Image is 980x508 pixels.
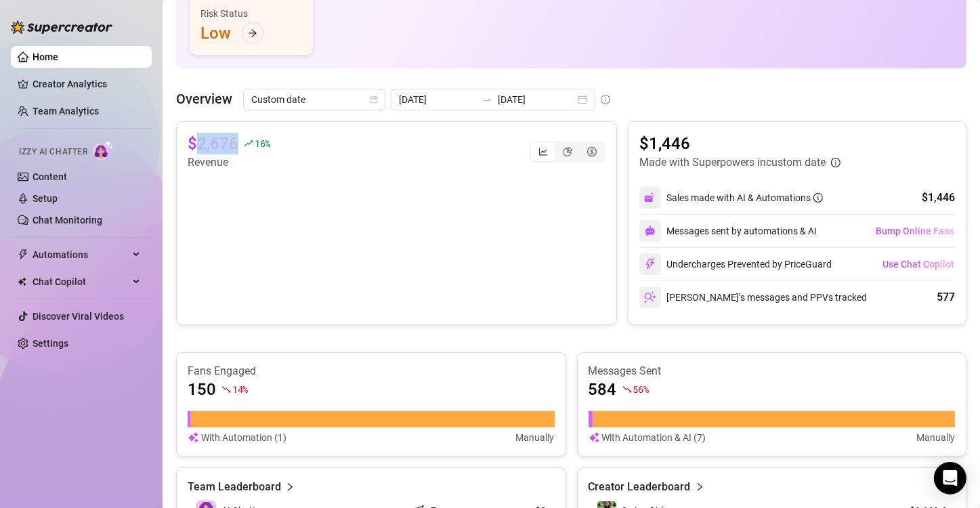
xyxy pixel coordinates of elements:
span: Automations [33,244,129,266]
img: svg%3e [644,291,656,303]
article: Made with Superpowers in custom date [639,154,826,171]
span: pie-chart [563,147,572,156]
article: Messages Sent [589,364,956,379]
span: fall [221,385,231,394]
a: Settings [33,338,68,349]
article: 150 [188,379,216,400]
span: rise [244,139,253,148]
span: calendar [370,96,378,104]
div: Undercharges Prevented by PriceGuard [639,253,832,275]
span: info-circle [601,95,610,104]
button: Use Chat Copilot [882,253,955,275]
span: swap-right [482,94,492,105]
a: Creator Analytics [33,73,141,95]
span: dollar-circle [587,147,597,156]
span: line-chart [538,147,548,156]
a: Setup [33,193,58,204]
span: Bump Online Fans [876,226,954,236]
img: Chat Copilot [18,277,26,287]
input: End date [498,92,575,107]
a: Team Analytics [33,106,99,117]
span: Custom date [251,89,377,110]
article: With Automation (1) [201,430,286,445]
img: svg%3e [645,226,656,236]
a: Chat Monitoring [33,215,102,226]
article: 584 [589,379,617,400]
img: svg%3e [644,192,656,204]
button: Bump Online Fans [875,220,955,242]
a: Home [33,51,58,62]
a: Discover Viral Videos [33,311,124,322]
img: logo-BBDzfeDw.svg [11,20,112,34]
span: info-circle [831,158,840,167]
span: Use Chat Copilot [882,259,954,270]
div: $1,446 [922,190,955,206]
div: Sales made with AI & Automations [666,190,823,205]
a: Content [33,171,67,182]
article: $2,676 [188,133,238,154]
div: [PERSON_NAME]’s messages and PPVs tracked [639,287,867,308]
span: 14 % [232,383,248,396]
div: Risk Status [200,6,302,21]
div: Open Intercom Messenger [934,462,966,494]
article: $1,446 [639,133,840,154]
article: Creator Leaderboard [589,479,691,495]
article: Fans Engaged [188,364,555,379]
img: svg%3e [644,258,656,270]
span: Izzy AI Chatter [19,146,87,158]
span: fall [622,385,632,394]
div: segmented control [530,141,605,163]
img: svg%3e [589,430,599,445]
span: thunderbolt [18,249,28,260]
span: info-circle [813,193,823,203]
span: 16 % [255,137,270,150]
span: to [482,94,492,105]
article: Manually [916,430,955,445]
img: svg%3e [188,430,198,445]
span: right [285,479,295,495]
span: right [695,479,704,495]
article: Overview [176,89,232,109]
article: Manually [516,430,555,445]
div: Messages sent by automations & AI [639,220,817,242]
article: Revenue [188,154,270,171]
article: With Automation & AI (7) [602,430,706,445]
input: Start date [399,92,476,107]
span: 56 % [633,383,649,396]
img: AI Chatter [93,140,114,160]
span: Chat Copilot [33,271,129,293]
article: Team Leaderboard [188,479,281,495]
div: 577 [937,289,955,305]
span: arrow-right [248,28,257,38]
